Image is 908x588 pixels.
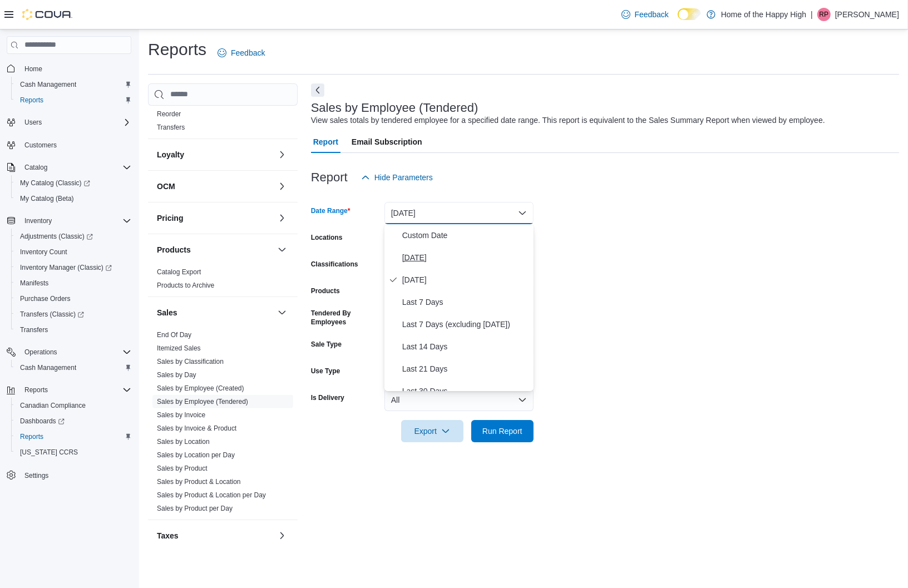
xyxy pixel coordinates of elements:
[20,383,131,397] span: Reports
[20,417,65,426] span: Dashboards
[16,323,131,337] span: Transfers
[148,328,298,520] div: Sales
[157,331,191,339] a: End Of Day
[157,213,183,224] h3: Pricing
[16,176,131,190] span: My Catalog (Classic)
[20,310,84,319] span: Transfers (Classic)
[157,358,224,365] a: Sales by Classification
[482,426,522,437] span: Run Report
[20,279,48,288] span: Manifests
[2,382,136,398] button: Reports
[157,281,214,290] span: Products to Archive
[20,294,71,303] span: Purchase Orders
[16,446,131,459] span: Washington CCRS
[20,248,67,256] span: Inventory Count
[16,176,95,190] a: My Catalog (Classic)
[311,309,380,327] label: Tendered By Employees
[157,244,191,255] h3: Products
[157,478,241,486] a: Sales by Product & Location
[11,444,136,460] button: [US_STATE] CCRS
[2,160,136,175] button: Catalog
[20,62,47,76] a: Home
[311,286,340,295] label: Products
[16,192,78,205] a: My Catalog (Beta)
[20,468,131,482] span: Settings
[16,361,131,374] span: Cash Management
[157,268,201,276] a: Catalog Export
[157,268,201,276] span: Catalog Export
[471,420,534,442] button: Run Report
[16,430,131,443] span: Reports
[313,131,338,153] span: Report
[311,206,351,215] label: Date Range
[2,344,136,360] button: Operations
[157,438,210,446] a: Sales by Location
[157,181,273,192] button: OCM
[311,233,343,242] label: Locations
[2,467,136,483] button: Settings
[16,399,131,412] span: Canadian Compliance
[157,424,236,433] span: Sales by Invoice & Product
[11,429,136,444] button: Reports
[16,361,81,374] a: Cash Management
[16,276,131,290] span: Manifests
[275,306,289,319] button: Sales
[275,529,289,542] button: Taxes
[11,291,136,307] button: Purchase Orders
[22,9,72,20] img: Cova
[157,307,273,318] button: Sales
[20,383,52,397] button: Reports
[20,161,131,174] span: Catalog
[617,3,673,26] a: Feedback
[24,386,48,394] span: Reports
[157,384,244,393] span: Sales by Employee (Created)
[311,393,344,402] label: Is Delivery
[384,202,534,224] button: [DATE]
[311,171,348,184] h3: Report
[311,260,358,269] label: Classifications
[11,77,136,92] button: Cash Management
[157,181,175,192] h3: OCM
[402,229,529,242] span: Custom Date
[275,148,289,161] button: Loyalty
[275,211,289,225] button: Pricing
[16,292,131,305] span: Purchase Orders
[157,398,248,406] a: Sales by Employee (Tendered)
[811,8,813,21] p: |
[16,308,131,321] span: Transfers (Classic)
[157,149,273,160] button: Loyalty
[11,275,136,291] button: Manifests
[157,491,266,499] a: Sales by Product & Location per Day
[157,411,205,419] span: Sales by Invoice
[157,451,235,459] span: Sales by Location per Day
[7,56,131,512] nav: Complex example
[157,330,191,339] span: End Of Day
[16,230,131,243] span: Adjustments (Classic)
[11,229,136,244] a: Adjustments (Classic)
[157,504,233,513] span: Sales by Product per Day
[20,448,78,457] span: [US_STATE] CCRS
[157,477,241,486] span: Sales by Product & Location
[2,61,136,77] button: Home
[20,401,86,410] span: Canadian Compliance
[20,214,56,228] button: Inventory
[16,245,72,259] a: Inventory Count
[11,260,136,275] a: Inventory Manager (Classic)
[157,357,224,366] span: Sales by Classification
[402,384,529,398] span: Last 30 Days
[817,8,831,21] div: Rachel Power
[20,179,90,187] span: My Catalog (Classic)
[157,465,208,472] a: Sales by Product
[20,345,62,359] button: Operations
[20,469,53,482] a: Settings
[311,367,340,375] label: Use Type
[402,318,529,331] span: Last 7 Days (excluding [DATE])
[157,110,181,118] a: Reorder
[357,166,437,189] button: Hide Parameters
[402,295,529,309] span: Last 7 Days
[20,432,43,441] span: Reports
[157,384,244,392] a: Sales by Employee (Created)
[157,244,273,255] button: Products
[157,505,233,512] a: Sales by Product per Day
[157,213,273,224] button: Pricing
